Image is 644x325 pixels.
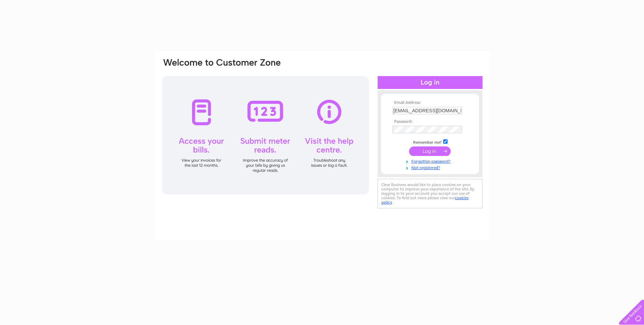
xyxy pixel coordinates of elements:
[392,158,469,164] a: Forgotten password?
[391,138,469,145] td: Remember me?
[392,164,469,170] a: Not registered?
[391,119,469,124] th: Password:
[378,179,482,208] div: Clear Business would like to place cookies on your computer to improve your experience of the sit...
[391,100,469,105] th: Email Address:
[381,195,469,205] a: cookies policy
[409,146,451,156] input: Submit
